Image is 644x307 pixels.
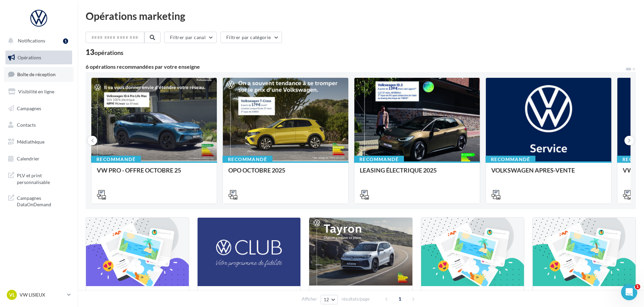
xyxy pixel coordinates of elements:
a: Boîte de réception [4,67,74,82]
span: Opérations [18,55,41,60]
p: VW LISIEUX [20,291,64,298]
span: Médiathèque [17,139,45,145]
a: Campagnes DataOnDemand [4,191,74,211]
span: Notifications [18,38,45,43]
div: Recommandé [223,156,272,163]
a: Campagnes [4,101,74,116]
div: VW PRO - OFFRE OCTOBRE 25 [97,167,211,180]
span: PLV et print personnalisable [17,171,69,185]
span: Campagnes DataOnDemand [17,193,69,208]
a: Médiathèque [4,135,74,149]
div: 1 [63,38,68,44]
a: Visibilité en ligne [4,85,74,99]
button: Filtrer par catégorie [221,32,282,43]
span: Visibilité en ligne [18,89,54,94]
div: VOLKSWAGEN APRES-VENTE [491,167,606,180]
div: LEASING ÉLECTRIQUE 2025 [360,167,474,180]
span: Afficher [302,296,317,302]
span: VL [9,291,15,298]
span: 1 [394,294,405,304]
button: Filtrer par canal [164,32,217,43]
span: 12 [324,297,329,302]
div: 6 opérations recommandées par votre enseigne [86,64,625,69]
div: Recommandé [486,156,535,163]
div: Recommandé [91,156,141,163]
span: Calendrier [17,156,39,161]
button: 12 [321,295,338,304]
a: Opérations [4,51,74,65]
span: Contacts [17,122,36,128]
span: 1 [635,284,640,289]
div: opérations [94,50,123,56]
div: Opérations marketing [86,11,636,21]
a: VL VW LISIEUX [5,288,72,301]
button: Notifications 1 [4,34,71,48]
a: Calendrier [4,152,74,166]
div: OPO OCTOBRE 2025 [228,167,343,180]
div: Recommandé [354,156,404,163]
span: Campagnes [17,105,41,111]
iframe: Intercom live chat [621,284,637,300]
div: 13 [86,49,123,56]
a: Contacts [4,118,74,132]
a: PLV et print personnalisable [4,168,74,188]
span: résultats/page [342,296,370,302]
span: Boîte de réception [17,71,56,77]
